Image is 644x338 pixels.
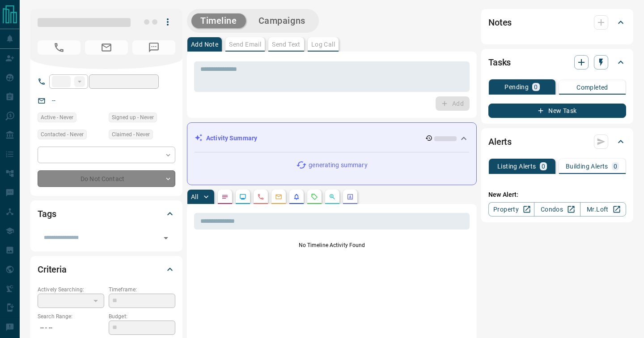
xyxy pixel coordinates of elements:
span: Signed up - Never [112,113,154,122]
div: Tasks [488,52,626,73]
p: Activity Summary [206,134,257,143]
span: Contacted - Never [41,130,84,139]
p: Search Range: [38,312,104,321]
h2: Alerts [488,134,512,149]
p: 0 [542,163,545,169]
svg: Opportunities [329,193,336,200]
p: Building Alerts [566,163,608,169]
div: Tags [38,203,175,225]
p: Listing Alerts [497,163,536,169]
div: Do Not Contact [38,170,175,187]
p: Add Note [191,41,218,48]
p: New Alert: [488,190,626,199]
h2: Criteria [38,262,67,277]
button: Timeline [191,13,246,28]
a: Property [488,202,534,217]
svg: Emails [275,193,282,200]
button: Open [160,232,172,244]
svg: Lead Browsing Activity [239,193,246,200]
a: Condos [534,202,580,217]
svg: Listing Alerts [293,193,300,200]
span: Active - Never [41,113,73,122]
a: -- [52,97,55,104]
button: Campaigns [250,13,314,28]
p: -- - -- [38,321,104,335]
span: No Number [132,40,175,55]
div: Alerts [488,131,626,152]
h2: Tasks [488,55,511,69]
div: Criteria [38,259,175,280]
span: No Number [38,40,80,55]
p: Timeframe: [109,286,175,294]
p: Pending [504,84,529,90]
p: No Timeline Activity Found [194,241,470,249]
button: New Task [488,104,626,118]
a: Mr.Loft [580,202,626,217]
div: Activity Summary [195,130,469,147]
p: 0 [614,163,617,169]
p: generating summary [309,160,367,170]
h2: Tags [38,207,56,221]
p: Budget: [109,312,175,321]
p: 0 [534,84,538,90]
p: Completed [576,84,608,91]
svg: Calls [257,193,264,200]
svg: Agent Actions [347,193,354,200]
span: No Email [85,40,128,55]
h2: Notes [488,15,512,30]
div: Notes [488,12,626,33]
span: Claimed - Never [112,130,150,139]
p: Actively Searching: [38,286,104,294]
svg: Notes [221,193,229,200]
svg: Requests [311,193,318,200]
p: All [191,194,198,200]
